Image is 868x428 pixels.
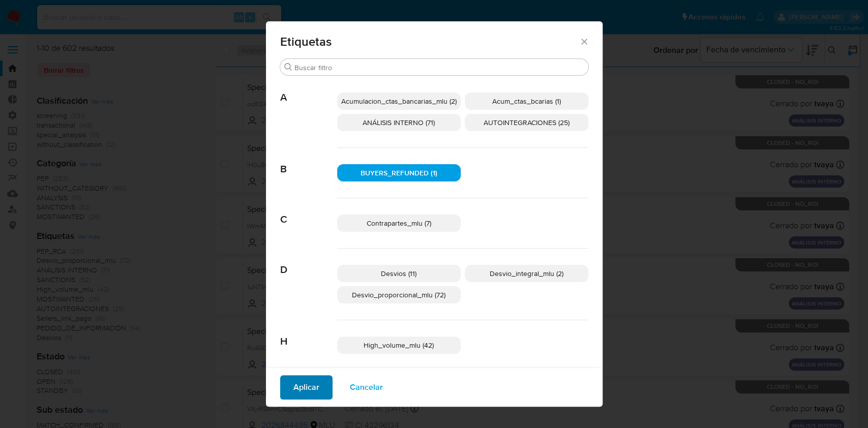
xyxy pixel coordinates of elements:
div: BUYERS_REFUNDED (1) [337,164,461,181]
span: AUTOINTEGRACIONES (25) [484,117,570,128]
div: Desvio_integral_mlu (2) [465,265,588,282]
span: High_volume_mlu (42) [364,340,434,350]
button: Cerrar [579,37,588,46]
span: B [280,148,337,175]
div: Desvio_proporcional_mlu (72) [337,286,461,303]
div: Acumulacion_ctas_bancarias_mlu (2) [337,93,461,110]
span: Etiquetas [280,36,580,48]
span: Acum_ctas_bcarias (1) [492,96,561,106]
span: H [280,320,337,348]
span: C [280,198,337,226]
div: High_volume_mlu (42) [337,337,461,354]
span: Desvio_proporcional_mlu (72) [352,290,445,300]
button: Aplicar [280,375,333,400]
div: Acum_ctas_bcarias (1) [465,93,588,110]
div: Desvios (11) [337,265,461,282]
button: Buscar [284,63,292,71]
span: Acumulacion_ctas_bancarias_mlu (2) [341,96,457,106]
span: ANÁLISIS INTERNO (71) [363,117,435,128]
span: Cancelar [350,376,383,399]
span: Contrapartes_mlu (7) [367,218,431,228]
div: ANÁLISIS INTERNO (71) [337,114,461,131]
span: Aplicar [293,376,319,399]
div: Contrapartes_mlu (7) [337,215,461,232]
span: A [280,76,337,104]
span: Desvios (11) [381,268,416,279]
input: Buscar filtro [294,63,584,72]
span: D [280,249,337,276]
div: AUTOINTEGRACIONES (25) [465,114,588,131]
span: BUYERS_REFUNDED (1) [361,168,437,178]
button: Cancelar [337,375,396,400]
span: Desvio_integral_mlu (2) [490,268,563,279]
